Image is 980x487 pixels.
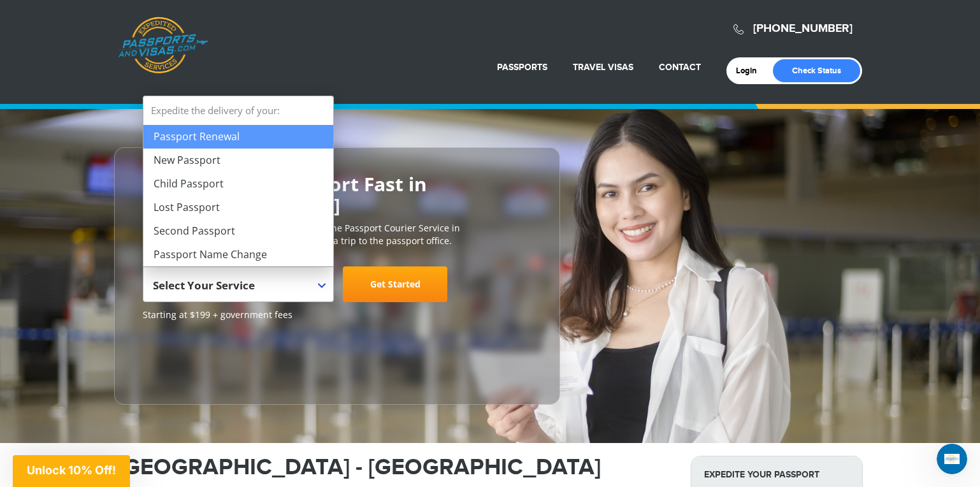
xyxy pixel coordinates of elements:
span: Select Your Service [143,266,334,302]
li: Expedite the delivery of your: [143,96,333,266]
a: Passports & [DOMAIN_NAME] [118,17,208,74]
h1: [GEOGRAPHIC_DATA] - [GEOGRAPHIC_DATA] [117,456,672,479]
strong: Expedite the delivery of your: [143,96,333,125]
li: Child Passport [143,172,333,196]
span: Unlock 10% Off! [27,463,116,477]
a: [PHONE_NUMBER] [753,22,853,36]
h2: Get Your U.S. Passport Fast in [GEOGRAPHIC_DATA] [143,173,531,215]
a: Check Status [773,59,860,82]
li: Passport Renewal [143,125,333,149]
a: Login [736,66,766,76]
span: Starting at $199 + government fees [143,309,531,321]
iframe: Intercom live chat [937,444,967,474]
li: Lost Passport [143,196,333,219]
span: Select Your Service [153,272,321,307]
li: Second Passport [143,219,333,243]
div: Unlock 10% Off! [13,455,130,487]
li: Passport Name Change [143,243,333,266]
iframe: Customer reviews powered by Trustpilot [143,328,238,391]
span: Select Your Service [153,278,255,293]
p: [DOMAIN_NAME] is the #1 most trusted online Passport Courier Service in [GEOGRAPHIC_DATA]. We sav... [143,222,531,247]
a: Travel Visas [573,62,633,73]
a: Get Started [343,266,447,302]
li: New Passport [143,149,333,172]
a: Contact [659,62,701,73]
a: Passports [497,62,547,73]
